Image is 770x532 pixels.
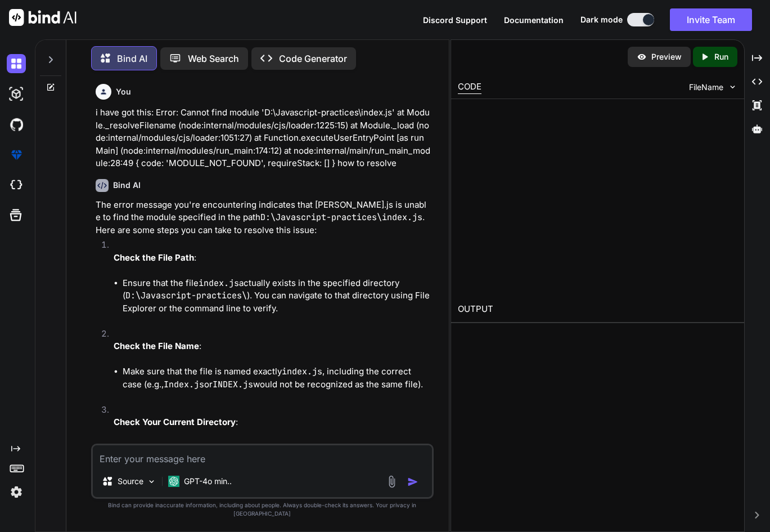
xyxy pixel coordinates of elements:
span: FileName [689,82,723,93]
h6: Bind AI [113,180,141,191]
p: : [114,340,431,353]
p: Preview [651,51,682,62]
p: Web Search [188,52,239,65]
strong: Check the File Path [114,252,194,263]
img: cloudideIcon [7,176,26,195]
button: Discord Support [423,14,487,26]
p: : [114,252,431,265]
strong: Check the File Name [114,341,199,351]
p: : [114,416,431,429]
img: chevron down [728,82,737,92]
h6: You [116,86,131,97]
span: Documentation [504,15,564,25]
img: attachment [385,475,398,488]
img: githubDark [7,115,26,134]
img: icon [407,476,418,488]
p: Bind can provide inaccurate information, including about people. Always double-check its answers.... [91,501,434,518]
div: CODE [458,81,481,94]
p: The error message you're encountering indicates that [PERSON_NAME].js is unable to find the modul... [96,199,431,237]
img: premium [7,145,26,164]
code: D:\Javascript-practices\index.js [260,212,422,223]
img: GPT-4o mini [168,476,179,487]
button: Invite Team [670,8,752,31]
img: darkChat [7,54,26,73]
span: Discord Support [423,15,487,25]
img: Pick Models [147,477,156,486]
p: Source [118,476,143,487]
img: darkAi-studio [7,84,26,104]
strong: Check Your Current Directory [114,417,236,427]
code: D:\Javascript-practices\ [125,290,247,301]
img: preview [637,52,647,62]
span: Dark mode [580,14,623,25]
p: Run [714,51,728,62]
h2: OUTPUT [451,296,744,323]
p: i have got this: Error: Cannot find module 'D:\Javascript-practices\index.js' at Module._resolveF... [96,106,431,170]
img: Bind AI [9,9,76,26]
button: Documentation [504,14,564,26]
li: Make sure that the file is named exactly , including the correct case (e.g., or would not be reco... [123,365,431,391]
code: index.js [282,366,322,377]
img: settings [7,482,26,502]
code: index.js [199,278,239,289]
p: Bind AI [117,52,147,65]
p: Code Generator [279,52,347,65]
code: INDEX.js [213,379,253,390]
code: Index.js [164,379,204,390]
p: GPT-4o min.. [184,476,232,487]
li: Ensure that the file actually exists in the specified directory ( ). You can navigate to that dir... [123,277,431,315]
